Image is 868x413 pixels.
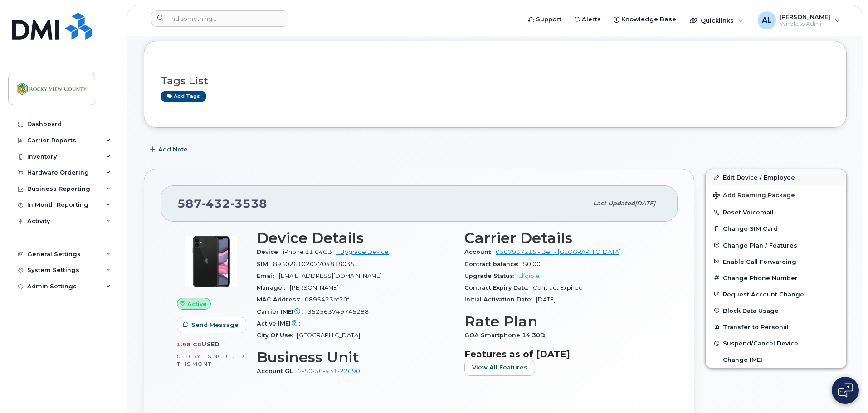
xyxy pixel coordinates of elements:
[780,20,830,28] span: Wireless Admin
[706,185,846,204] button: Add Roaming Package
[706,220,846,237] button: Change SIM Card
[191,321,239,329] span: Send Message
[257,272,279,279] span: Email
[518,272,540,279] span: Eligible
[202,341,220,348] span: used
[723,340,798,347] span: Suspend/Cancel Device
[536,296,556,303] span: [DATE]
[184,234,239,289] img: iPhone_11.jpg
[177,341,202,348] span: 1.98 GB
[290,284,339,291] span: [PERSON_NAME]
[464,248,496,255] span: Account
[701,17,734,24] span: Quicklinks
[283,248,332,255] span: iPhone 11 64GB
[144,141,195,158] button: Add Note
[607,10,683,29] a: Knowledge Base
[464,360,535,376] button: View All Features
[464,261,523,267] span: Contract balance
[161,75,830,87] h3: Tags List
[593,200,635,207] span: Last updated
[713,192,795,200] span: Add Roaming Package
[298,368,360,374] a: 2-50-50-431-22090
[464,332,550,339] span: GOA Smartphone 14 30D
[464,313,661,330] h3: Rate Plan
[257,261,273,267] span: SIM
[464,296,536,303] span: Initial Activation Date
[683,11,750,29] div: Quicklinks
[161,91,206,102] a: Add tags
[751,11,846,29] div: Austin Littmann
[464,230,661,246] h3: Carrier Details
[273,261,355,267] span: 89302610207704818035
[706,351,846,368] button: Change IMEI
[706,237,846,253] button: Change Plan / Features
[706,270,846,286] button: Change Phone Number
[257,296,305,303] span: MAC Address
[496,248,621,255] a: 0507937215 - Bell - [GEOGRAPHIC_DATA]
[706,253,846,270] button: Enable Call Forwarding
[780,13,830,20] span: [PERSON_NAME]
[307,308,369,315] span: 352563749745288
[279,272,382,279] span: [EMAIL_ADDRESS][DOMAIN_NAME]
[464,349,661,360] h3: Features as of [DATE]
[706,169,846,185] a: Edit Device / Employee
[472,363,527,372] span: View All Features
[621,15,676,24] span: Knowledge Base
[177,317,246,333] button: Send Message
[706,204,846,220] button: Reset Voicemail
[706,319,846,335] button: Transfer to Personal
[706,302,846,319] button: Block Data Usage
[158,145,188,154] span: Add Note
[533,284,583,291] span: Contract Expired
[762,15,772,26] span: AL
[305,296,349,303] span: 0895423bf20f
[257,248,283,255] span: Device
[464,272,518,279] span: Upgrade Status
[635,200,655,207] span: [DATE]
[257,349,454,365] h3: Business Unit
[464,284,533,291] span: Contract Expiry Date
[257,368,298,374] span: Account GL
[582,15,601,24] span: Alerts
[568,10,607,29] a: Alerts
[297,332,360,339] span: [GEOGRAPHIC_DATA]
[257,230,454,246] h3: Device Details
[536,15,561,24] span: Support
[305,320,311,327] span: —
[177,353,211,360] span: 0.00 Bytes
[151,10,288,27] input: Find something...
[177,197,267,210] span: 587
[187,300,207,308] span: Active
[522,10,568,29] a: Support
[838,383,853,398] img: Open chat
[523,261,541,267] span: $0.00
[202,197,230,210] span: 432
[257,320,305,327] span: Active IMEI
[706,286,846,302] button: Request Account Change
[336,248,389,255] a: + Upgrade Device
[723,258,796,265] span: Enable Call Forwarding
[257,308,307,315] span: Carrier IMEI
[723,242,797,248] span: Change Plan / Features
[257,284,290,291] span: Manager
[230,197,267,210] span: 3538
[706,335,846,351] button: Suspend/Cancel Device
[257,332,297,339] span: City Of Use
